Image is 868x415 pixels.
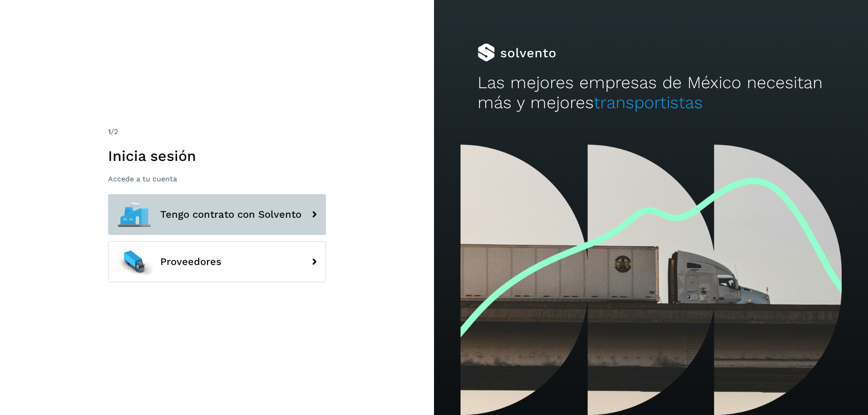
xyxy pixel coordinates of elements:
span: transportistas [594,93,703,112]
span: Proveedores [160,256,222,267]
h1: Inicia sesión [108,147,326,165]
span: 1 [108,127,111,136]
h2: Las mejores empresas de México necesitan más y mejores [478,73,825,113]
button: Tengo contrato con Solvento [108,194,326,235]
button: Proveedores [108,241,326,282]
span: Tengo contrato con Solvento [160,209,301,220]
div: /2 [108,126,326,137]
p: Accede a tu cuenta [108,175,326,183]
